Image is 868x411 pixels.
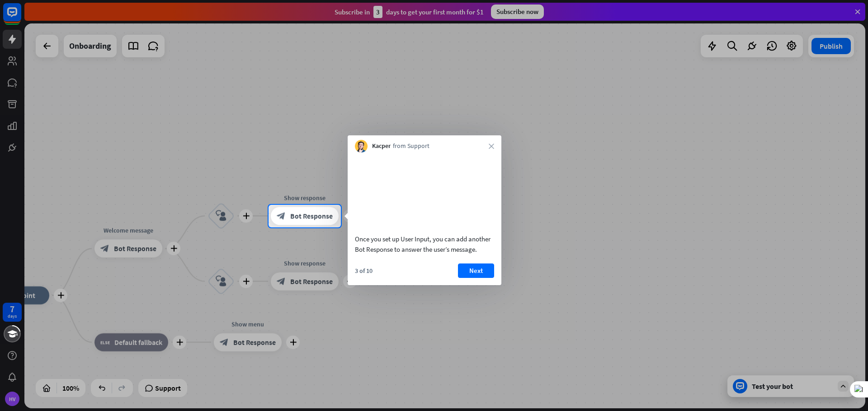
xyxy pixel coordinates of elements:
[7,4,34,31] button: Open LiveChat chat widget
[393,142,429,151] span: from Support
[489,143,494,149] i: close
[355,267,373,275] div: 3 of 10
[355,234,494,254] div: Once you set up User Input, you can add another Bot Response to answer the user’s message.
[458,263,494,278] button: Next
[277,212,286,221] i: block_bot_response
[290,212,333,221] span: Bot Response
[372,142,391,151] span: Kacper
